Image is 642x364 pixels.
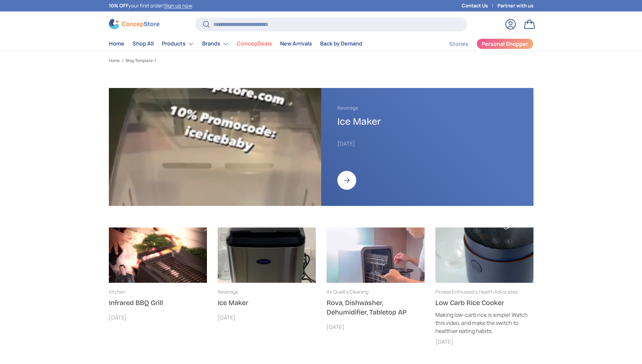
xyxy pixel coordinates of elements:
[109,227,207,283] img: Infrared BBQ Grill
[337,116,381,127] a: Ice Maker
[109,59,120,63] a: Home
[109,19,159,29] img: ConcepStore
[337,104,358,111] a: Beverage
[109,58,533,64] nav: Breadcrumbs
[435,299,504,307] a: Low Carb Rice Cooker
[109,37,362,51] nav: Primary
[327,299,406,316] a: Rova, Dishwasher, Dehumidifier, Tabletop AP
[162,37,194,51] a: Products
[198,37,233,51] summary: Brands
[435,289,479,295] a: Fitness Enthusiasts,
[320,37,362,50] a: Back by Demand
[109,2,128,9] strong: 10% OFF
[126,59,156,63] a: Blog-Template-1
[433,37,533,51] nav: Secondary
[280,37,312,50] a: New Arrivals
[109,289,125,295] a: Kitchen
[109,2,193,9] p: your first order! .
[109,88,321,206] img: Ice Maker
[218,299,248,307] a: Ice Maker
[109,37,124,50] a: Home
[435,227,533,283] img: Low Carb Rice Cooker
[462,2,497,9] a: Contact Us
[327,227,425,283] img: Rova, Dishwasher, Dehumidifier, Tabletop AP
[482,41,528,47] span: Personal Shopper
[158,37,198,51] summary: Products
[349,289,368,295] a: Cleaning
[109,299,163,307] a: Infrared BBQ Grill
[327,289,349,295] a: Air Quality,
[449,37,468,51] a: Stories
[164,2,192,9] a: Sign up now
[218,227,316,283] img: Ice Maker
[218,289,238,295] a: Beverage
[237,37,272,50] a: ConcepDeals
[477,38,533,49] a: Personal Shopper
[202,37,229,51] a: Brands
[132,37,154,50] a: Shop All
[497,2,533,9] a: Partner with us
[479,289,518,295] a: Health Advocates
